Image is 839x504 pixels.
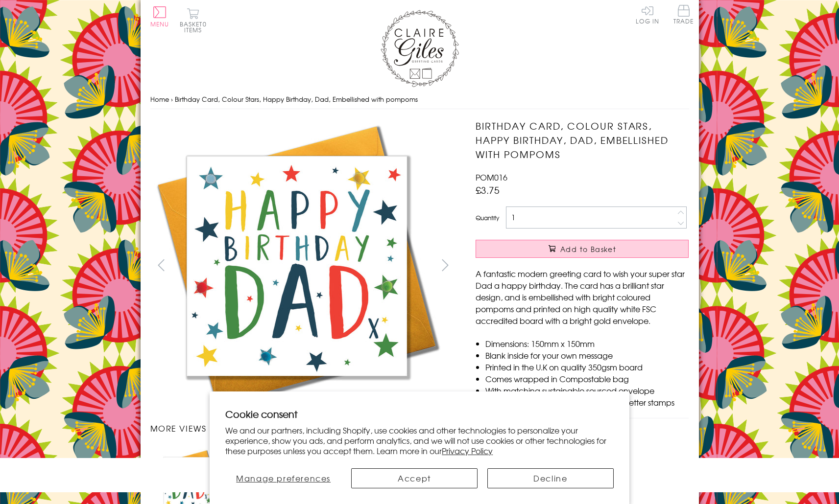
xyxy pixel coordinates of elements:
label: Quantity [476,213,499,222]
span: POM016 [476,171,507,183]
p: We and our partners, including Shopify, use cookies and other technologies to personalize your ex... [225,425,614,456]
a: Log In [636,5,659,24]
button: Add to Basket [476,240,689,258]
h1: Birthday Card, Colour Stars, Happy Birthday, Dad, Embellished with pompoms [476,119,689,161]
span: Menu [150,20,169,28]
button: prev [150,254,172,276]
span: › [171,94,173,104]
span: £3.75 [476,183,500,197]
h2: Cookie consent [225,407,614,421]
li: With matching sustainable sourced envelope [485,385,689,396]
button: Accept [351,468,478,488]
button: Basket0 items [180,8,207,33]
span: Add to Basket [560,244,616,254]
button: next [434,254,456,276]
nav: breadcrumbs [150,90,689,110]
a: Privacy Policy [442,445,493,457]
img: Birthday Card, Colour Stars, Happy Birthday, Dad, Embellished with pompoms [150,119,444,412]
span: 0 items [184,20,207,34]
a: Trade [673,5,694,26]
li: Comes wrapped in Compostable bag [485,373,689,385]
li: Printed in the U.K on quality 350gsm board [485,361,689,373]
span: Birthday Card, Colour Stars, Happy Birthday, Dad, Embellished with pompoms [175,94,418,104]
button: Manage preferences [225,468,341,488]
span: Manage preferences [236,472,331,484]
img: Birthday Card, Colour Stars, Happy Birthday, Dad, Embellished with pompoms [456,119,750,410]
h3: More views [150,422,456,434]
span: Trade [673,5,694,24]
p: A fantastic modern greeting card to wish your super star Dad a happy birthday. The card has a bri... [476,268,689,326]
img: Claire Giles Greetings Cards [381,10,459,87]
button: Decline [487,468,614,488]
button: Menu [150,6,169,27]
li: Blank inside for your own message [485,349,689,361]
a: Home [150,94,169,104]
li: Dimensions: 150mm x 150mm [485,338,689,349]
